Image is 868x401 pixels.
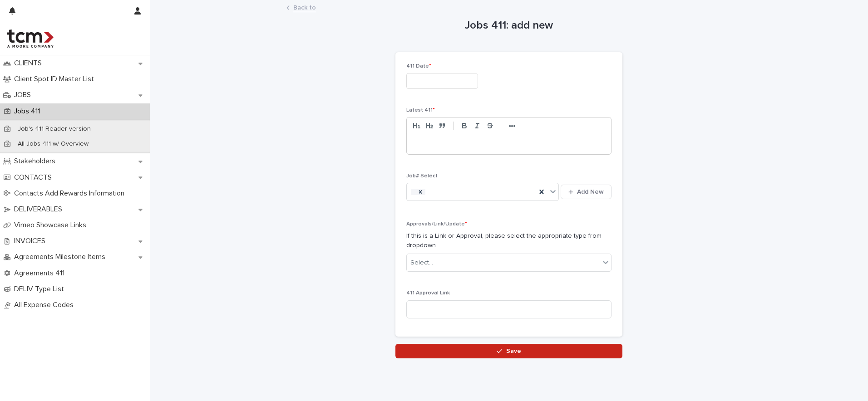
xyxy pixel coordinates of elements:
span: Add New [577,189,604,195]
p: Agreements 411 [10,269,72,278]
p: CONTACTS [10,173,59,182]
p: DELIV Type List [10,285,71,293]
p: Client Spot ID Master List [10,75,101,83]
span: Save [506,348,521,354]
p: Vimeo Showcase Links [10,221,94,230]
p: JOBS [10,91,38,99]
span: 411 Approval Link [406,290,450,296]
p: INVOICES [10,237,53,245]
span: Approvals/Link/Update [406,221,467,227]
a: Back to [293,2,316,12]
p: Contacts Add Rewards Information [10,189,132,198]
button: Save [395,344,622,358]
div: Select... [410,258,433,268]
span: 411 Date [406,64,431,69]
strong: ••• [509,122,516,130]
h1: Jobs 411: add new [395,19,622,32]
img: 4hMmSqQkux38exxPVZHQ [7,29,54,48]
p: CLIENTS [10,59,49,68]
span: Job# Select [406,173,438,179]
p: Job's 411 Reader version [10,125,98,133]
p: DELIVERABLES [10,205,69,214]
button: Add New [561,185,612,199]
p: Jobs 411 [10,107,47,116]
p: All Expense Codes [10,301,81,309]
p: Stakeholders [10,157,63,166]
p: Agreements Milestone Items [10,253,113,261]
p: If this is a Link or Approval, please select the appropriate type from dropdown. [406,231,612,250]
span: Latest 411 [406,108,435,113]
button: ••• [506,120,518,131]
p: All Jobs 411 w/ Overview [10,140,96,148]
